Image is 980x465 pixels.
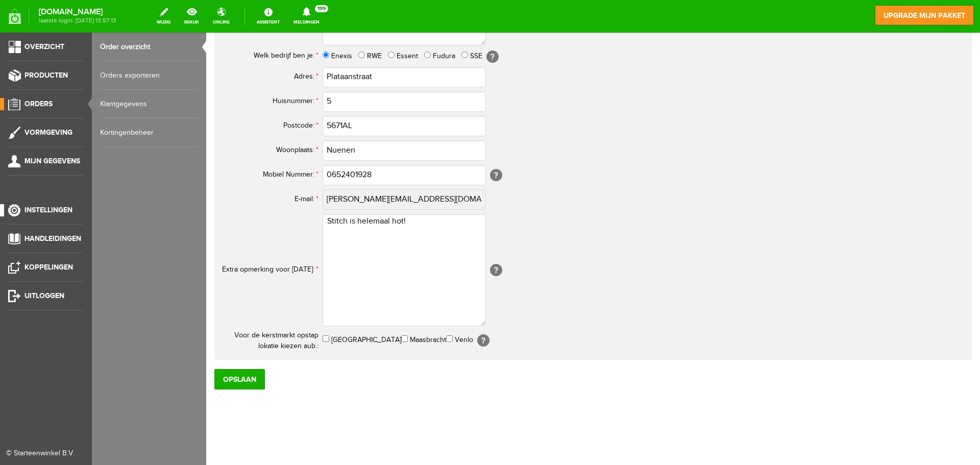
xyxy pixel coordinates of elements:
[24,42,64,51] span: Overzicht
[100,90,198,118] a: Klantgegevens
[151,5,177,28] a: wijzig
[47,19,108,27] span: Welk bedrijf ben je:
[66,64,108,72] span: Huisnummer:
[100,61,198,90] a: Orders exporteren
[70,113,108,121] span: Woonplaats:
[204,302,240,313] label: Maasbracht
[6,448,78,459] div: © Starteenwinkel B.V.
[116,34,280,55] input: Adres
[116,181,280,293] textarea: Stitch is helemaal hot!
[88,40,108,48] span: Adres:
[24,100,53,108] span: Orders
[271,302,283,314] span: [?]
[24,71,68,80] span: Producten
[77,89,108,97] span: Postcode:
[284,231,296,243] span: [?]
[39,18,116,23] span: laatste login: [DATE] 13:57:13
[24,263,73,272] span: Koppelingen
[116,59,280,79] input: Huisnummer
[8,336,59,357] input: Opslaan
[315,5,328,12] span: 199
[227,18,249,29] label: Fudura
[24,234,81,243] span: Handleidingen
[24,206,72,214] span: Instellingen
[100,33,198,61] a: Order overzicht
[100,118,198,147] a: Kortingenbeheer
[116,83,280,104] input: Postcode
[28,299,112,317] span: Voor de kerstmarkt opstap lokatie kiezen aub.:
[190,18,212,29] label: Essent
[264,18,276,29] label: SSE
[284,136,296,149] span: [?]
[16,233,108,241] span: Extra opmerking voor [DATE]:
[249,302,267,313] label: Venlo
[24,157,80,165] span: Mijn gegevens
[178,5,205,28] a: bekijk
[280,18,292,30] span: [?]
[24,291,64,300] span: Uitloggen
[57,138,108,146] span: Mobiel Nummer:
[207,5,236,28] a: online
[875,5,974,26] a: upgrade mijn pakket
[116,108,280,128] input: Woonplaats
[24,128,72,137] span: Vormgeving
[116,157,280,177] input: E-mail
[251,5,286,28] a: Assistent
[125,18,146,29] label: Enexis
[287,5,326,28] a: Meldingen199
[116,132,280,153] input: Mobiel Nummer
[161,18,176,29] label: RWE
[39,9,116,15] strong: [DOMAIN_NAME]
[125,302,195,313] label: [GEOGRAPHIC_DATA]
[88,162,108,170] span: E-mail:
